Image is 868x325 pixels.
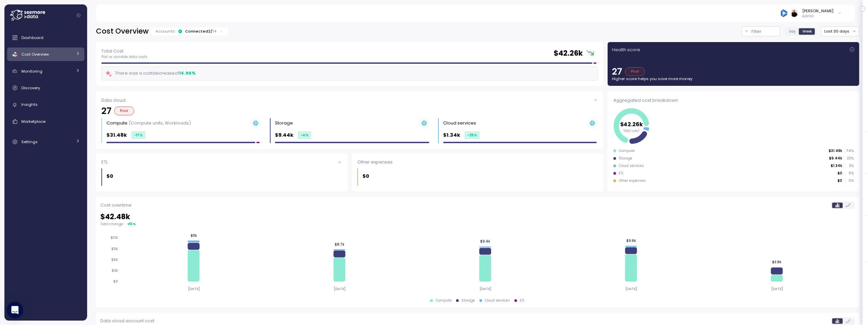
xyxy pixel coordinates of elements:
[21,119,45,124] span: Marketplace
[612,67,622,76] p: 27
[21,102,38,107] span: Insights
[74,13,83,18] button: Collapse navigation
[111,247,118,251] tspan: $9k
[791,9,798,17] img: ALV-UjWMfddw4-qFc1L8SQuoSDr1YDb7ADhveyM8UHS3szgT6fwz5JPFZ3yA4Hjyhvtglp0OAFdDqYYx4tfuQnVESWaAFNULR...
[619,164,644,168] div: Cloud services
[100,318,154,324] p: Data cloud account cost
[771,287,783,291] tspan: [DATE]
[96,153,348,192] a: ETL$0
[21,85,40,91] span: Discovery
[114,107,134,115] div: Poor
[7,98,84,112] a: Insights
[101,97,598,104] div: Data cloud
[772,260,782,264] tspan: $3.8k
[151,27,228,35] div: Accounts:Connected2/14
[623,129,639,133] tspan: Total cost
[362,172,369,180] p: $0
[298,131,311,139] div: -4 %
[554,49,583,58] h2: $ 42.26k
[96,26,149,36] h2: Cost Overview
[845,156,853,161] p: 22 %
[802,14,833,19] p: Admin
[111,236,118,240] tspan: $12k
[619,149,635,153] div: Compute
[781,9,788,17] img: 684936bde12995657316ed44.PNG
[101,107,112,115] p: 27
[21,139,38,145] span: Settings
[461,298,475,303] div: Storage
[185,28,216,34] div: Connected 2 /
[334,242,344,247] tspan: $8.7k
[112,268,118,273] tspan: $3k
[333,287,345,291] tspan: [DATE]
[21,69,42,74] span: Monitoring
[100,212,855,222] h2: $ 42.48k
[100,202,132,209] p: Cost overtime
[625,287,637,291] tspan: [DATE]
[802,8,833,14] div: [PERSON_NAME]
[613,97,854,104] div: Aggregated cost breakdown
[179,70,196,77] div: 14.96 %
[831,164,842,168] p: $1.34k
[829,149,842,153] p: $31.48k
[127,222,136,227] div: ▾
[21,35,43,40] span: Dashboard
[837,178,842,183] p: $0
[742,26,780,36] button: Filter
[213,28,216,34] p: 14
[7,31,84,44] a: Dashboard
[619,178,646,183] div: Other expenses
[480,240,490,244] tspan: $9.4k
[7,302,23,318] div: Open Intercom Messenger
[845,149,853,153] p: 74 %
[626,238,636,243] tspan: $9.6k
[7,115,84,128] a: Marketplace
[821,26,859,36] button: Last 30 days
[111,257,118,262] tspan: $6k
[105,70,196,77] div: There was a cost decrease of
[845,164,853,168] p: 3 %
[113,280,118,284] tspan: $0
[357,159,598,166] div: Other expenses
[479,287,491,291] tspan: [DATE]
[7,47,84,61] a: Cost Overview
[101,159,342,166] div: ETL
[190,233,197,238] tspan: $11k
[275,131,293,139] p: $9.44k
[7,81,84,95] a: Discovery
[131,131,145,139] div: -17 %
[620,120,643,128] tspan: $42.26k
[485,298,510,303] div: Cloud services
[21,52,49,57] span: Cost Overview
[129,120,191,126] p: (Compute units, Workloads)
[520,298,525,303] div: ETL
[106,131,127,139] p: $31.48k
[275,120,293,127] div: Storage
[7,135,84,149] a: Settings
[625,67,645,76] div: Poor
[101,48,147,55] p: Total Cost
[436,298,452,303] div: Compute
[465,131,480,139] div: -25 %
[837,171,842,176] p: $0
[443,131,460,139] p: $1.34k
[106,172,113,180] p: $0
[96,91,604,149] a: Data cloud27PoorCompute (Compute units, Workloads)$31.48k-17%Storage $9.44k-4%Cloud services $1.3...
[845,178,853,183] p: 0 %
[751,28,762,35] p: Filter
[443,120,476,127] div: Cloud services
[829,156,842,161] p: $9.44k
[619,156,632,161] div: Storage
[612,46,640,53] p: Health score
[803,29,812,34] span: Week
[100,222,123,227] p: Total change
[129,222,136,227] div: 15 %
[789,29,796,34] span: Day
[156,28,175,34] p: Accounts:
[845,171,853,176] p: 0 %
[101,55,147,59] p: Flat vs variable data costs
[7,64,84,78] a: Monitoring
[188,287,199,291] tspan: [DATE]
[612,76,855,81] p: Higher score helps you save more money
